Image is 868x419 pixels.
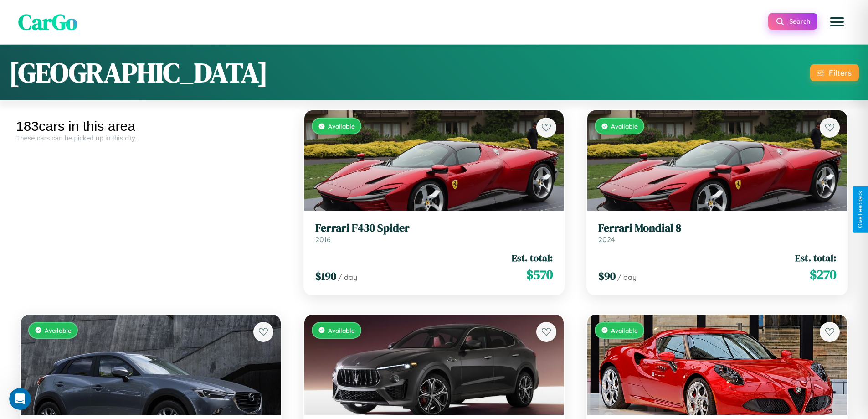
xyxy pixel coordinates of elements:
span: Available [328,326,355,334]
span: CarGo [18,7,77,37]
span: Available [611,326,638,334]
span: $ 270 [810,265,836,284]
span: Available [328,122,355,130]
div: Give Feedback [857,191,863,228]
span: Est. total: [795,251,836,264]
a: Ferrari F430 Spider2016 [315,222,553,244]
span: Available [45,326,72,334]
span: Search [789,17,810,26]
button: Filters [810,64,859,81]
span: Est. total: [512,251,553,264]
span: / day [338,273,357,282]
div: These cars can be picked up in this city. [16,134,286,142]
div: Filters [829,68,852,78]
span: Available [611,122,638,130]
button: Search [768,13,817,30]
button: Open menu [824,9,850,35]
iframe: Intercom live chat [9,388,31,410]
h3: Ferrari Mondial 8 [598,222,836,235]
a: Ferrari Mondial 82024 [598,222,836,244]
span: $ 190 [315,269,336,284]
span: $ 90 [598,269,616,284]
div: 183 cars in this area [16,119,286,134]
span: / day [617,273,637,282]
span: $ 570 [526,265,553,284]
h3: Ferrari F430 Spider [315,222,553,235]
span: 2024 [598,235,615,244]
span: 2016 [315,235,331,244]
h1: [GEOGRAPHIC_DATA] [9,54,268,91]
